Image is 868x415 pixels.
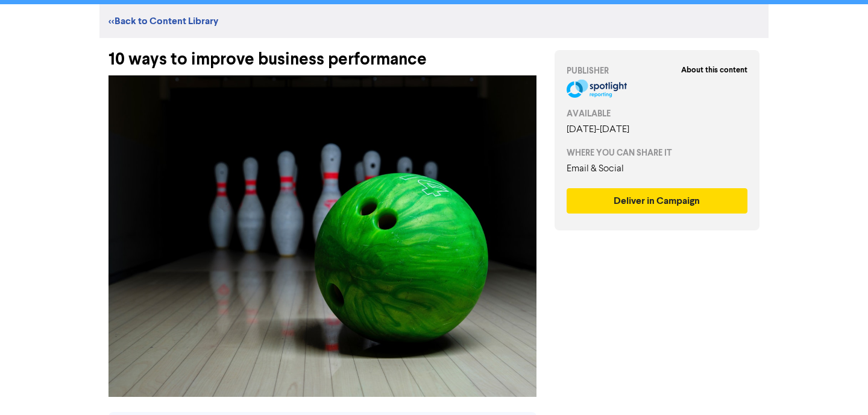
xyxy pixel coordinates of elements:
iframe: Chat Widget [808,357,868,415]
a: <<Back to Content Library [108,15,218,27]
div: PUBLISHER [567,65,747,77]
strong: About this content [681,65,747,75]
div: AVAILABLE [567,107,747,120]
div: 10 ways to improve business performance [108,38,536,69]
button: Deliver in Campaign [567,188,747,214]
div: [DATE] - [DATE] [567,122,747,137]
div: WHERE YOU CAN SHARE IT [567,147,747,159]
div: Email & Social [567,162,747,176]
